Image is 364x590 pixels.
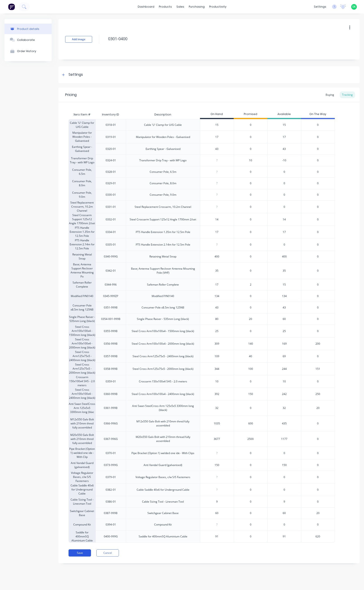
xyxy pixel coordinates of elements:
div: 35 [200,265,234,276]
span: 0 [250,535,251,539]
div: Cable Sizing Tool - Linesman Tool [142,500,184,504]
span: 2 [250,283,251,287]
div: 344 [200,363,234,375]
div: 9 [267,496,301,507]
span: 0 [317,205,319,209]
span: 10 [249,158,252,162]
span: 0 [250,123,251,127]
div: Consumer Pole, 9.0m [150,193,176,197]
div: 35 [267,262,301,279]
div: 0400-999G [104,535,118,539]
span: 0 [317,354,319,358]
div: 0335-01 [106,243,116,247]
span: 0 [250,217,251,222]
span: 0 [317,488,319,492]
div: 134 [200,291,234,302]
span: 0 [250,500,251,504]
div: Transformer Drip Tray - with WP Logo [69,155,95,166]
span: 0 [317,123,319,127]
div: Anti Vandal Guard (galvanised) [69,459,95,471]
div: 60 [267,507,301,519]
span: SK [352,5,356,9]
div: Steel Cross Arm100x100x4 - 2000mm long (black) [132,342,194,346]
div: 14 [267,213,301,226]
div: Steel Cross Arm100x100x4 - 1500mm long (black) [132,329,194,333]
span: 0 [317,379,319,384]
span: 0 [250,147,251,151]
div: PTS Handle Extension 1.35m for 12.5m Pole [69,226,95,238]
div: 0318-01 [106,123,116,127]
div: 0328-01 [106,170,116,174]
div: Consumer Pole x8.5m long 125NB [142,306,184,310]
div: 400 [200,251,234,262]
button: Order History [4,45,52,57]
div: 0356-999B [104,342,118,346]
div: M12x550 Galv Bolt with 210mm thred fully assembled [69,416,95,431]
span: 0 [250,294,251,298]
div: ? [200,484,234,495]
div: Compound Kit [154,523,172,527]
div: On The Way [301,110,335,119]
span: 0 [250,306,251,310]
span: 150 [248,392,253,396]
div: Tracking [340,91,355,98]
span: 0 [250,193,251,197]
span: 0 [250,406,251,410]
div: 0382-01 [106,488,116,492]
div: 43 [267,143,301,155]
div: Anti Swan SteelCross Arm 125x5x5 3300mm long (black) [130,404,196,412]
span: 40 [249,354,252,358]
span: 20 [316,511,320,515]
div: Steel Cross Arm100x100x4 - 2000mm long (black) [69,337,95,350]
div: Steel Cross Arm125x75x5 - 2400mm long (black) [69,350,95,362]
div: 80 [200,313,234,325]
div: 43 [267,302,301,313]
textarea: 0301-0400 [106,33,336,44]
div: 25 [200,326,234,337]
div: Anti Vandal Guard (galvanised) [144,463,182,467]
div: 60 [200,508,234,519]
div: Modified P/N0140 [152,294,174,298]
span: 0 [317,193,319,197]
div: Voltage Regulator Bases, c/w S/S Fastemers [69,471,95,483]
div: 0379-01 [106,475,116,479]
div: 15 [267,119,301,131]
div: ? [200,155,234,166]
span: 0 [317,437,319,441]
div: Steel Cross Arm125x75x5 - 2000mm long (black) [69,362,95,375]
div: 17 [267,131,301,143]
div: 0329-01 [106,181,116,185]
a: dashboard [135,3,157,10]
div: 392 [200,388,234,400]
div: 0357-999B [104,354,118,358]
div: Crossarm 150x100x4 SHS - 2.0 meters [69,375,95,388]
span: 0 [250,170,251,174]
span: 151 [315,367,320,371]
div: 0360-999B [104,392,118,396]
span: 0 [250,451,251,455]
div: Steel Cross Arm100x100x4 - 2400mm long (black) [69,388,95,400]
span: 0 [317,421,319,426]
div: Base; Antenna Support Recloser Antenna Mounting Pole (VHF) [130,267,196,275]
span: 0 [317,158,319,162]
span: 0 [250,379,251,384]
div: Order History [17,49,36,53]
span: 0 [317,294,319,298]
div: Switchgear Cabinet Base [147,511,179,515]
div: 0351-999B [104,306,118,310]
div: 0342-01 [106,269,116,273]
div: Steel Replacement Crossarm, 10.2m Channel [135,205,191,209]
div: 242 [267,388,301,400]
div: Consumer Pole, 9.0m [69,189,95,200]
div: Saddle for 400mmSQ Aluminium Cable [69,530,95,543]
span: 0 [317,217,319,222]
button: Save [69,549,91,557]
button: Add image [65,36,92,43]
div: Consumer Pole, 8.0m [69,177,95,189]
div: 0359-01 [106,379,116,384]
div: Cable 'U' Clamp for U/G Cable [69,119,95,131]
div: Buying [323,91,336,98]
div: 0324-01 [106,158,116,162]
span: 0 [317,500,319,504]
